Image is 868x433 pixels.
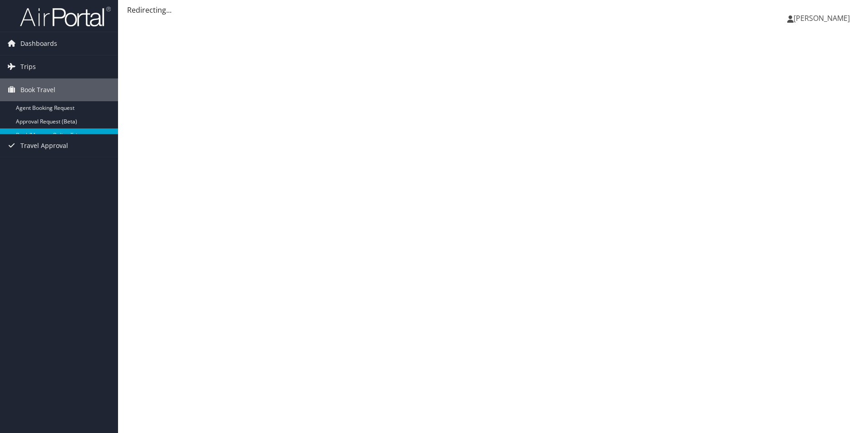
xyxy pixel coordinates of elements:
[20,55,36,78] span: Trips
[787,5,859,32] a: [PERSON_NAME]
[20,32,57,55] span: Dashboards
[127,5,859,15] div: Redirecting...
[20,79,55,101] span: Book Travel
[794,13,850,23] span: [PERSON_NAME]
[20,6,111,27] img: airportal-logo.png
[20,134,68,157] span: Travel Approval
